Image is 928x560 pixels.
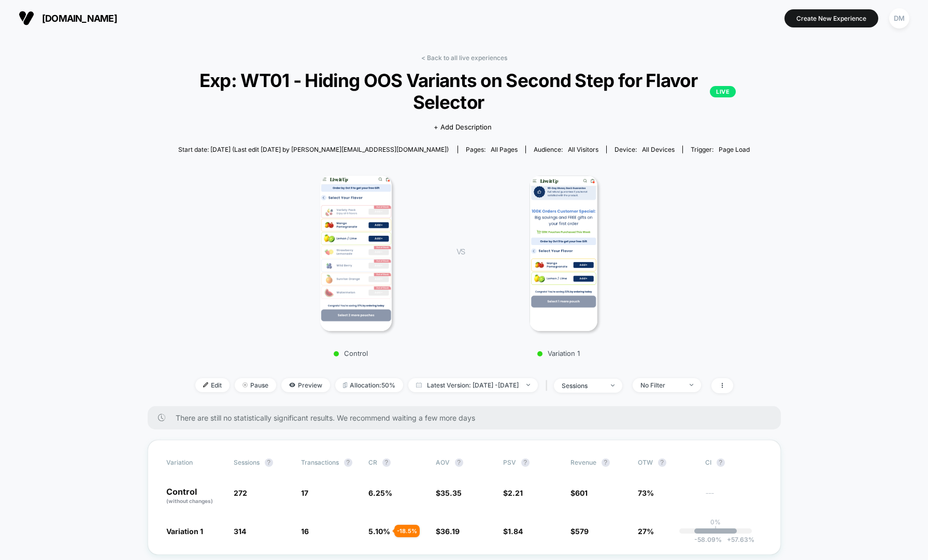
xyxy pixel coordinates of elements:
span: 36.19 [440,527,460,536]
span: + [727,536,731,543]
span: 6.25 % [368,489,392,497]
p: Control [166,487,223,505]
span: | [543,378,554,393]
p: Control [266,349,436,357]
span: Sessions [234,458,260,466]
span: 2.21 [508,489,523,497]
span: $ [503,527,523,536]
button: ? [382,458,391,467]
button: ? [455,458,463,467]
span: OTW [638,458,695,467]
span: Preview [281,378,330,392]
span: CR [368,458,377,466]
img: end [242,382,248,387]
span: VS [456,247,465,256]
span: $ [436,489,462,497]
span: 601 [575,489,588,497]
button: DM [886,8,912,29]
span: 17 [301,489,308,497]
img: Visually logo [19,10,34,26]
span: 57.63 % [722,536,754,543]
img: edit [203,382,208,387]
button: ? [521,458,530,467]
p: | [715,526,717,534]
div: - 18.5 % [394,525,420,537]
span: (without changes) [166,498,213,504]
div: Trigger: [691,146,750,153]
img: end [526,384,530,386]
span: Pause [235,378,276,392]
span: Exp: WT01 - Hiding OOS Variants on Second Step for Flavor Selector [192,69,736,113]
span: all devices [642,146,675,153]
span: PSV [503,458,516,466]
span: Edit [195,378,230,392]
span: Transactions [301,458,339,466]
span: AOV [436,458,450,466]
p: 0% [710,518,721,526]
span: 272 [234,489,247,497]
span: 16 [301,527,309,536]
span: 35.35 [440,489,462,497]
button: ? [265,458,273,467]
span: 73% [638,489,654,497]
img: end [611,384,615,386]
img: Control main [320,176,392,331]
span: Latest Version: [DATE] - [DATE] [408,378,538,392]
span: 27% [638,527,654,536]
span: -58.09 % [694,536,722,543]
span: [DOMAIN_NAME] [42,13,117,24]
span: 1.84 [508,527,523,536]
span: Variation [166,458,223,467]
p: LIVE [710,86,736,97]
div: Pages: [466,146,518,153]
span: Device: [606,146,682,153]
img: rebalance [343,382,347,388]
span: Variation 1 [166,527,203,536]
span: --- [705,490,762,505]
button: ? [344,458,352,467]
div: Audience: [534,146,598,153]
span: + Add Description [434,122,492,133]
button: ? [658,458,666,467]
span: Revenue [570,458,596,466]
div: DM [889,8,909,28]
img: calendar [416,382,422,387]
span: 579 [575,527,589,536]
span: Allocation: 50% [335,378,403,392]
button: [DOMAIN_NAME] [16,10,120,26]
span: all pages [491,146,518,153]
img: end [690,384,693,386]
div: sessions [562,382,603,390]
span: There are still no statistically significant results. We recommend waiting a few more days [176,413,760,422]
span: CI [705,458,762,467]
button: ? [602,458,610,467]
img: Variation 1 main [530,176,597,331]
span: $ [436,527,460,536]
span: All Visitors [568,146,598,153]
span: Page Load [719,146,750,153]
p: Variation 1 [475,349,641,357]
span: $ [570,489,588,497]
span: Start date: [DATE] (Last edit [DATE] by [PERSON_NAME][EMAIL_ADDRESS][DOMAIN_NAME]) [178,146,449,153]
span: 5.10 % [368,527,390,536]
div: No Filter [640,381,682,389]
button: Create New Experience [784,9,878,27]
button: ? [717,458,725,467]
span: 314 [234,527,246,536]
span: $ [503,489,523,497]
a: < Back to all live experiences [421,54,507,62]
span: $ [570,527,589,536]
